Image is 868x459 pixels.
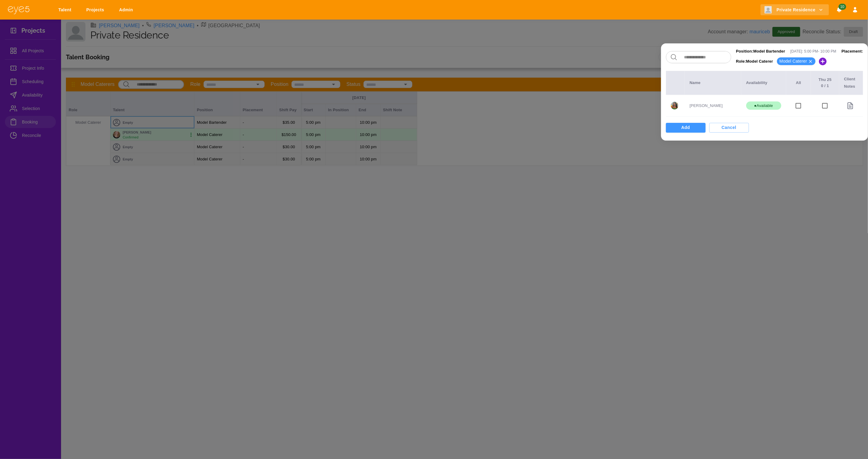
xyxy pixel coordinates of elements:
p: 0 / 1 [816,83,834,89]
a: Talent [54,4,78,16]
button: Add [666,123,706,133]
a: Projects [82,4,110,16]
img: profile_picture [671,102,678,109]
img: Client logo [765,6,772,13]
p: Model Caterer [779,58,807,64]
p: Placement: [841,48,863,54]
button: Private Residence [761,4,829,16]
span: 10 [838,4,846,10]
button: No notes [844,100,856,112]
p: [DATE] : 5:00 PM - 10:00 PM [790,49,837,54]
button: Notifications [834,4,845,16]
p: [PERSON_NAME] [690,103,736,109]
p: Position: Model Bartender [736,48,785,54]
th: Availability [741,71,786,95]
p: Thu 25 [816,77,834,83]
p: ● Available [754,103,773,109]
th: Client Notes [839,71,863,95]
a: Admin [115,4,139,16]
p: Role: Model Caterer [736,58,773,64]
th: Name [685,71,741,95]
button: Cancel [709,123,749,133]
th: All [786,71,811,95]
img: eye5 [7,6,30,14]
